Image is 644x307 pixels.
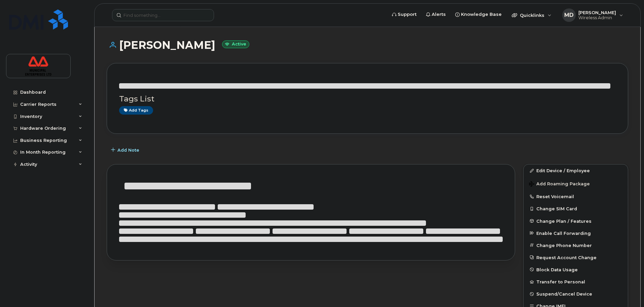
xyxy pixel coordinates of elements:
[529,181,590,188] span: Add Roaming Package
[524,251,628,264] button: Request Account Change
[107,144,145,156] button: Add Note
[524,288,628,300] button: Suspend/Cancel Device
[524,203,628,215] button: Change SIM Card
[524,215,628,227] button: Change Plan / Features
[524,264,628,276] button: Block Data Usage
[524,177,628,190] button: Add Roaming Package
[524,190,628,203] button: Reset Voicemail
[524,239,628,251] button: Change Phone Number
[536,291,592,297] span: Suspend/Cancel Device
[536,218,592,223] span: Change Plan / Features
[119,106,153,115] a: Add tags
[524,164,628,177] a: Edit Device / Employee
[107,39,628,51] h1: [PERSON_NAME]
[524,227,628,239] button: Enable Call Forwarding
[536,231,591,236] span: Enable Call Forwarding
[119,95,616,103] h3: Tags List
[524,276,628,288] button: Transfer to Personal
[222,40,249,48] small: Active
[117,147,139,153] span: Add Note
